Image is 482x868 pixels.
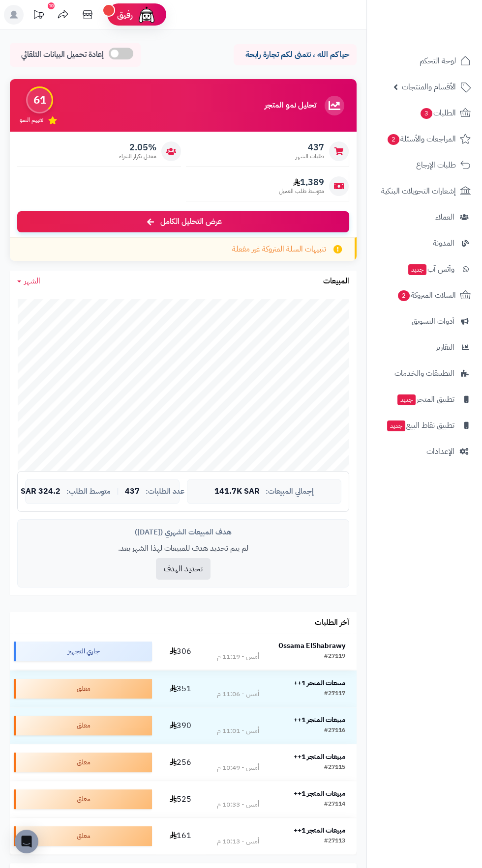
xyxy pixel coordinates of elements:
[232,244,326,255] span: تنبيهات السلة المتروكة غير مفعلة
[315,618,349,627] h3: آخر الطلبات
[373,153,476,177] a: طلبات الإرجاع
[296,142,324,153] span: 437
[412,314,454,328] span: أدوات التسويق
[25,543,341,554] p: لم يتم تحديد هدف للمبيعات لهذا الشهر بعد.
[156,818,206,854] td: 161
[160,216,222,227] span: عرض التحليل الكامل
[156,558,211,580] button: تحديد الهدف
[217,763,259,773] div: أمس - 10:49 م
[398,290,410,301] span: 2
[420,106,456,120] span: الطلبات
[17,211,349,232] a: عرض التحليل الكامل
[294,678,345,688] strong: مبيعات المتجر 1++
[294,825,345,836] strong: مبيعات المتجر 1++
[156,744,206,781] td: 256
[373,309,476,333] a: أدوات التسويق
[266,487,314,496] span: إجمالي المبيعات:
[26,5,51,27] a: تحديثات المنصة
[217,800,259,810] div: أمس - 10:33 م
[241,49,349,60] p: حياكم الله ، نتمنى لكم تجارة رابحة
[408,264,426,275] span: جديد
[137,5,156,25] img: ai-face.png
[294,788,345,799] strong: مبيعات المتجر 1++
[388,134,399,145] span: 2
[17,276,40,287] a: الشهر
[381,184,456,198] span: إشعارات التحويلات البنكية
[265,101,316,110] h3: تحليل نمو المتجر
[66,487,111,496] span: متوسط الطلب:
[119,152,156,161] span: معدل تكرار الشراء
[296,152,324,161] span: طلبات الشهر
[373,205,476,229] a: العملاء
[217,689,259,699] div: أمس - 11:06 م
[156,671,206,707] td: 351
[397,288,456,302] span: السلات المتروكة
[373,179,476,203] a: إشعارات التحويلات البنكية
[436,340,454,354] span: التقارير
[373,283,476,307] a: السلات المتروكة2
[14,826,152,846] div: معلق
[294,752,345,762] strong: مبيعات المتجر 1++
[373,414,476,437] a: تطبيق نقاط البيعجديد
[117,9,133,21] span: رفيق
[217,837,259,846] div: أمس - 10:13 م
[20,116,43,124] span: تقييم النمو
[397,394,416,405] span: جديد
[48,2,55,9] div: 10
[217,652,259,662] div: أمس - 11:19 م
[387,132,456,146] span: المراجعات والأسئلة
[396,392,454,406] span: تطبيق المتجر
[15,830,38,853] div: Open Intercom Messenger
[25,527,341,537] div: هدف المبيعات الشهري ([DATE])
[146,487,184,496] span: عدد الطلبات:
[394,366,454,380] span: التطبيقات والخدمات
[387,420,405,431] span: جديد
[407,262,454,276] span: وآتس آب
[323,277,349,286] h3: المبيعات
[421,108,432,119] span: 3
[14,642,152,661] div: جاري التجهيز
[324,837,345,846] div: #27113
[435,210,454,224] span: العملاء
[14,679,152,699] div: معلق
[324,800,345,810] div: #27114
[24,275,40,287] span: الشهر
[416,158,456,172] span: طلبات الإرجاع
[21,49,104,60] span: إعادة تحميل البيانات التلقائي
[373,127,476,151] a: المراجعات والأسئلة2
[373,336,476,359] a: التقارير
[386,419,454,432] span: تطبيق نقاط البيع
[279,177,324,188] span: 1,389
[119,142,156,153] span: 2.05%
[373,440,476,463] a: الإعدادات
[324,726,345,736] div: #27116
[373,231,476,255] a: المدونة
[402,80,456,94] span: الأقسام والمنتجات
[125,487,140,496] span: 437
[420,54,456,68] span: لوحة التحكم
[156,707,206,744] td: 390
[324,763,345,773] div: #27115
[373,101,476,125] a: الطلبات3
[278,641,345,651] strong: Ossama ElShabrawy
[373,362,476,385] a: التطبيقات والخدمات
[373,49,476,73] a: لوحة التحكم
[214,487,260,496] span: 141.7K SAR
[21,487,60,496] span: 324.2 SAR
[415,28,473,48] img: logo-2.png
[156,781,206,817] td: 525
[117,488,119,495] span: |
[324,652,345,662] div: #27119
[156,633,206,670] td: 306
[294,715,345,725] strong: مبيعات المتجر 1++
[14,789,152,809] div: معلق
[426,445,454,458] span: الإعدادات
[373,257,476,281] a: وآتس آبجديد
[14,753,152,772] div: معلق
[279,187,324,196] span: متوسط طلب العميل
[324,689,345,699] div: #27117
[433,236,454,250] span: المدونة
[14,716,152,735] div: معلق
[217,726,259,736] div: أمس - 11:01 م
[373,388,476,411] a: تطبيق المتجرجديد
